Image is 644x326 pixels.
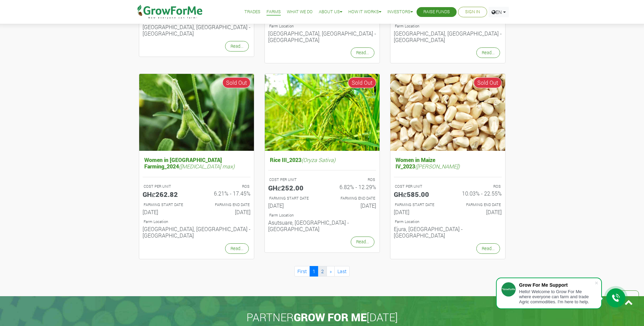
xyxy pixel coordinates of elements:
[476,47,500,58] a: Read...
[294,266,310,277] a: First
[453,190,502,197] h6: 10.03% - 22.55%
[143,190,191,198] h5: GHȼ262.82
[202,209,251,215] h6: [DATE]
[387,8,413,16] a: Investors
[144,184,190,189] p: COST PER UNIT
[269,196,316,201] p: FARMING START DATE
[268,219,376,232] h6: Asutsuare, [GEOGRAPHIC_DATA] - [GEOGRAPHIC_DATA]
[144,202,190,208] p: FARMING START DATE
[394,30,502,43] h6: [GEOGRAPHIC_DATA], [GEOGRAPHIC_DATA] - [GEOGRAPHIC_DATA]
[328,177,375,183] p: ROS
[395,219,501,225] p: Location of Farm
[143,226,251,239] h6: [GEOGRAPHIC_DATA], [GEOGRAPHIC_DATA] - [GEOGRAPHIC_DATA]
[348,77,376,88] span: Sold Out
[519,282,594,288] div: Grow For Me Support
[348,8,381,16] a: How it Works
[143,155,251,171] h5: Women in [GEOGRAPHIC_DATA] Farming_2024
[310,266,318,277] a: 1
[395,23,501,29] p: Location of Farm
[294,310,367,324] span: GROW FOR ME
[202,190,251,197] h6: 6.21% - 17.45%
[268,30,376,43] h6: [GEOGRAPHIC_DATA], [GEOGRAPHIC_DATA] - [GEOGRAPHIC_DATA]
[519,289,594,304] div: Hello! Welcome to Grow For Me where everyone can farm and trade Agric commodities. I'm here to help.
[319,8,342,16] a: About Us
[465,8,480,16] a: Sign In
[318,266,327,277] a: 2
[394,226,502,239] h6: Ejura, [GEOGRAPHIC_DATA] - [GEOGRAPHIC_DATA]
[269,177,316,183] p: COST PER UNIT
[287,8,313,16] a: What We Do
[269,23,375,29] p: Location of Farm
[351,47,374,58] a: Read...
[474,77,502,88] span: Sold Out
[225,41,249,52] a: Read...
[143,24,251,37] h6: [GEOGRAPHIC_DATA], [GEOGRAPHIC_DATA] - [GEOGRAPHIC_DATA]
[415,163,460,170] i: ([PERSON_NAME])
[266,8,281,16] a: Farms
[394,209,443,215] h6: [DATE]
[301,156,335,163] i: (Oryza Sativa)
[225,243,249,254] a: Read...
[222,77,251,88] span: Sold Out
[327,202,376,209] h6: [DATE]
[269,212,375,218] p: Location of Farm
[136,311,508,324] h2: PARTNER [DATE]
[330,268,332,274] span: »
[454,184,501,189] p: ROS
[390,74,505,151] img: growforme image
[203,184,250,189] p: ROS
[334,266,350,277] a: Last
[144,219,250,225] p: Location of Farm
[268,202,317,209] h6: [DATE]
[476,243,500,254] a: Read...
[139,74,254,151] img: growforme image
[265,74,380,151] img: growforme image
[327,184,376,190] h6: 6.82% - 12.29%
[423,8,450,16] a: Raise Funds
[454,202,501,208] p: FARMING END DATE
[143,209,191,215] h6: [DATE]
[395,202,442,208] p: FARMING START DATE
[244,8,260,16] a: Trades
[268,184,317,192] h5: GHȼ252.00
[139,266,505,277] nav: Page Navigation
[203,202,250,208] p: FARMING END DATE
[351,237,374,247] a: Read...
[489,7,509,17] a: EN
[268,155,376,165] h5: Rice III_2023
[394,155,502,171] h5: Women in Maize IV_2023
[453,209,502,215] h6: [DATE]
[394,190,443,198] h5: GHȼ585.00
[328,196,375,201] p: FARMING END DATE
[179,163,235,170] i: ([MEDICAL_DATA] max)
[395,184,442,189] p: COST PER UNIT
